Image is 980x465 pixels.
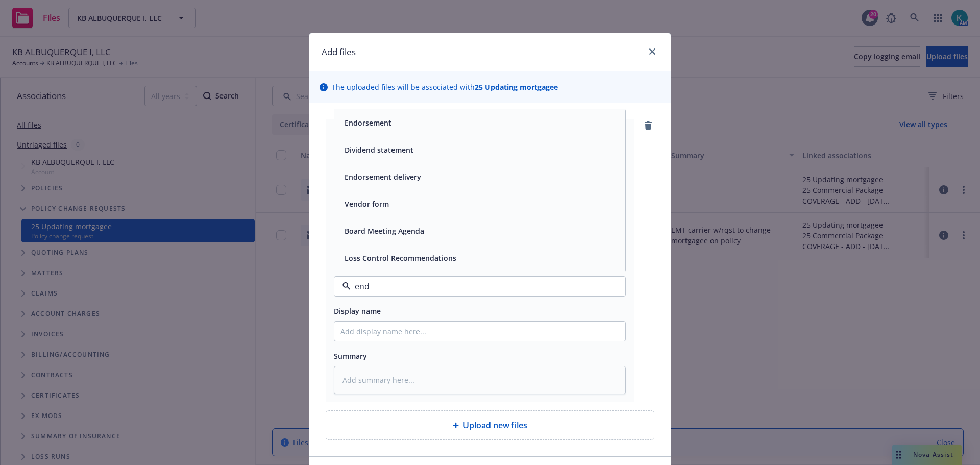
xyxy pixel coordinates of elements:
button: Loss Control Recommendations [345,253,456,263]
input: Add display name here... [334,322,625,341]
span: Display name [334,306,381,316]
button: Board Meeting Agenda [345,226,424,236]
input: Filter by keyword [351,280,605,292]
button: Dividend statement [345,144,413,155]
a: remove [642,119,654,132]
span: The uploaded files will be associated with [332,82,558,92]
strong: 25 Updating mortgagee [475,82,558,92]
a: close [646,45,658,58]
button: Endorsement delivery [345,172,421,182]
div: Upload new files [326,410,654,440]
span: Summary [334,351,367,361]
button: Vendor form [345,199,389,209]
button: Endorsement [345,117,391,128]
h1: Add files [322,45,356,59]
span: Upload new files [463,419,527,431]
